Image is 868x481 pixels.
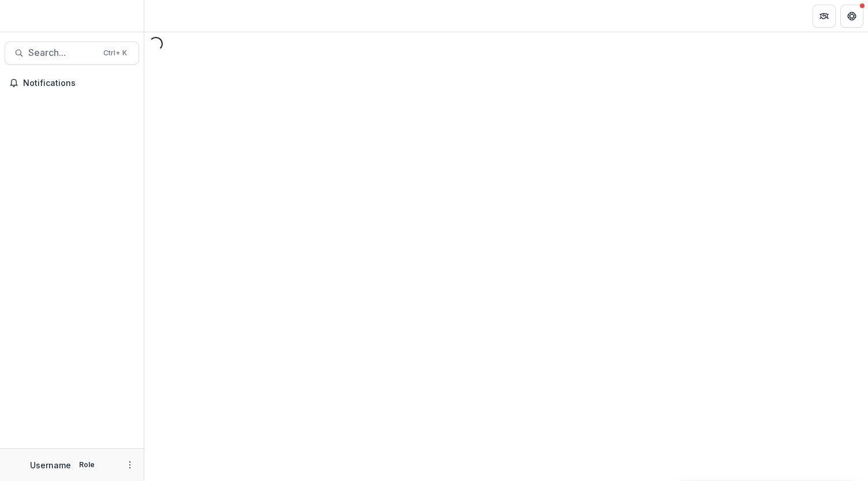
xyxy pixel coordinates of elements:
button: Notifications [5,74,139,92]
div: Ctrl + K [101,47,129,59]
span: Search... [28,47,96,58]
span: Notifications [23,78,134,88]
button: Search... [5,42,139,65]
button: More [123,458,137,472]
button: Get Help [840,5,863,28]
p: Username [30,459,71,471]
button: Partners [813,5,836,28]
p: Role [76,460,98,470]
